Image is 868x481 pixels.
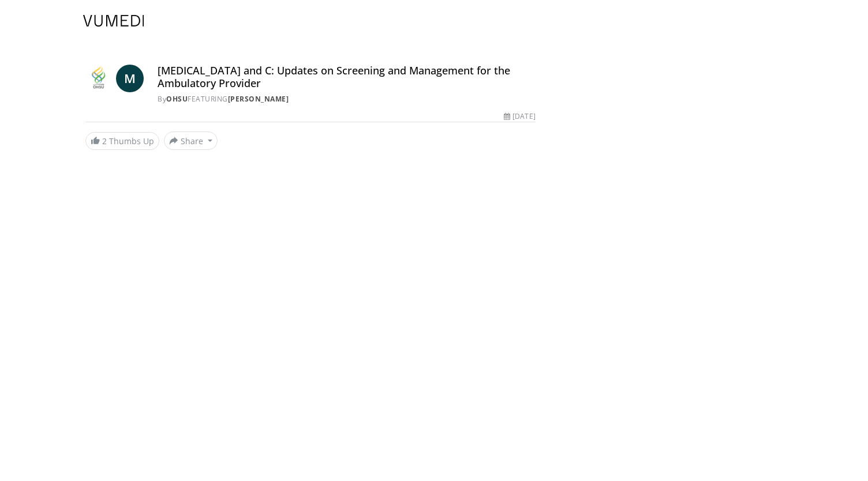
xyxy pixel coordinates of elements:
[116,65,144,92] a: M
[158,94,535,104] div: By FEATURING
[158,65,535,89] h4: [MEDICAL_DATA] and C: Updates on Screening and Management for the Ambulatory Provider
[504,111,535,122] div: [DATE]
[102,136,107,146] span: 2
[228,94,289,104] a: [PERSON_NAME]
[164,131,218,150] button: Share
[83,15,144,27] img: VuMedi Logo
[166,94,188,104] a: OHSU
[85,132,159,150] a: 2 Thumbs Up
[85,65,111,92] img: OHSU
